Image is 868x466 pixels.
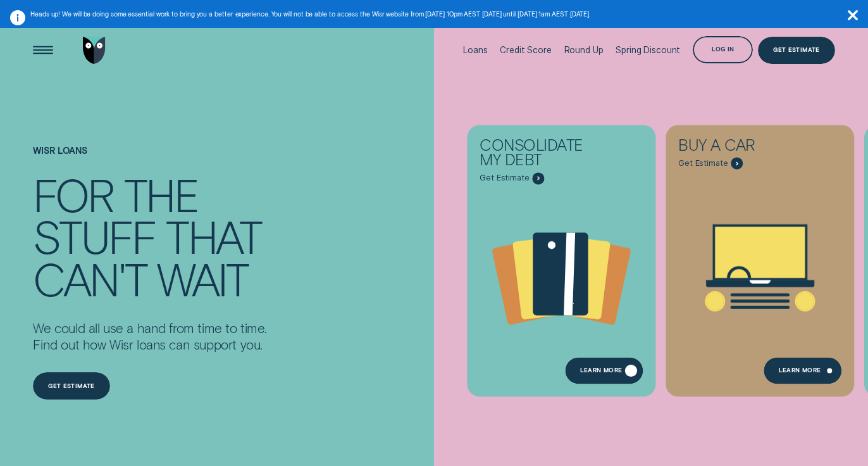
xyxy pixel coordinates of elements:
img: Wisr [83,37,106,64]
a: Learn more [565,357,643,384]
span: Get Estimate [678,158,728,168]
a: Spring Discount [616,20,680,80]
a: Credit Score [500,20,551,80]
div: Consolidate my debt [480,137,600,172]
div: stuff [33,215,155,257]
button: Open Menu [30,37,57,64]
a: Consolidate my debt - Learn more [467,125,655,389]
div: wait [157,258,248,299]
a: Get estimate [33,372,109,400]
div: can't [33,258,146,299]
a: Get Estimate [758,37,834,64]
div: Buy a car [678,137,799,158]
div: Loans [463,45,487,55]
h4: For the stuff that can't wait [33,173,267,299]
div: Spring Discount [616,45,680,55]
div: Credit Score [500,45,551,55]
h1: Wisr loans [33,146,267,173]
span: Get Estimate [480,173,529,184]
a: Go to home page [81,20,108,80]
a: Learn More [764,357,842,384]
div: the [124,173,198,215]
a: Buy a car - Learn more [666,125,854,389]
div: For [33,173,113,215]
div: Round Up [564,45,604,55]
div: that [166,215,261,257]
a: Round Up [564,20,604,80]
p: We could all use a hand from time to time. Find out how Wisr loans can support you. [33,320,267,353]
a: Loans [463,20,487,80]
button: Log in [693,36,753,63]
